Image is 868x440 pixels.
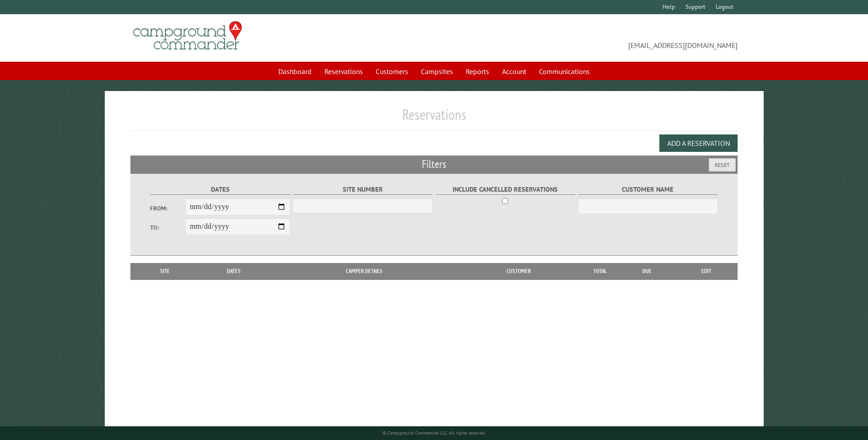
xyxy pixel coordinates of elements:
[130,106,737,131] h1: Reservations
[578,184,717,195] label: Customer Name
[150,204,185,213] label: From:
[434,25,738,51] span: [EMAIL_ADDRESS][DOMAIN_NAME]
[496,63,532,80] a: Account
[455,263,582,279] th: Customer
[150,184,290,195] label: Dates
[273,263,455,279] th: Camper Details
[370,63,414,80] a: Customers
[319,63,368,80] a: Reservations
[582,263,618,279] th: Total
[135,263,194,279] th: Site
[293,184,432,195] label: Site Number
[460,63,495,80] a: Reports
[150,223,185,232] label: To:
[415,63,458,80] a: Campsites
[618,263,676,279] th: Due
[130,18,245,54] img: Campground Commander
[383,430,486,436] small: © Campground Commander LLC. All rights reserved.
[130,156,737,173] h2: Filters
[659,134,738,152] button: Add a Reservation
[195,263,273,279] th: Dates
[273,63,317,80] a: Dashboard
[676,263,738,279] th: Edit
[534,63,595,80] a: Communications
[709,158,736,172] button: Reset
[436,184,575,195] label: Include Cancelled Reservations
